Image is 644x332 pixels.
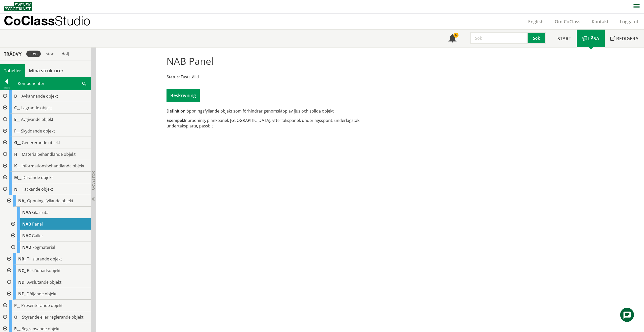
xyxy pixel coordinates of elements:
[528,32,546,44] button: Sök
[549,18,586,25] a: Om CoClass
[22,93,58,99] span: Avkännande objekt
[167,108,186,114] span: Definition:
[14,105,20,110] span: C__
[14,314,21,320] span: Q__
[59,51,72,57] div: dölj
[21,117,53,122] span: Avgivande objekt
[22,314,84,320] span: Styrande eller reglerande objekt
[14,117,20,122] span: E__
[453,33,459,38] div: 6
[605,30,644,47] a: Redigera
[27,198,73,204] span: Öppningsfyllande objekt
[32,210,49,215] span: Glasruta
[27,291,57,297] span: Döljande objekt
[13,77,91,90] div: Komponenter
[27,279,61,285] span: Avslutande objekt
[4,14,101,29] a: CoClassStudio
[167,55,214,67] h1: NAB Panel
[22,163,85,169] span: Informationsbehandlande objekt
[14,93,20,99] span: B__
[82,81,86,86] span: Sök i tabellen
[27,256,62,262] span: Tillslutande objekt
[18,291,26,297] span: NE_
[577,30,605,47] a: Läsa
[26,51,41,57] div: liten
[167,89,200,102] div: Beskrivning
[14,128,20,134] span: F__
[448,35,456,43] span: Notifikationer
[14,175,22,180] span: M__
[22,245,31,250] span: NAD
[23,175,53,180] span: Drivande objekt
[21,303,63,308] span: Presenterande objekt
[22,186,53,192] span: Täckande objekt
[588,35,599,41] span: Läsa
[25,64,67,77] a: Mina strukturer
[470,32,528,44] input: Sök
[523,18,549,25] a: English
[14,140,21,145] span: G__
[22,233,31,238] span: NAC
[14,151,21,157] span: H__
[614,18,644,25] a: Logga ut
[18,256,26,262] span: NB_
[22,221,31,227] span: NAB
[18,268,26,273] span: NC_
[616,35,638,41] span: Redigera
[22,140,60,145] span: Genererande objekt
[167,108,371,114] div: öppningsfyllande objekt som förhindrar genomsläpp av ljus och solida objekt
[586,18,614,25] a: Kontakt
[167,118,371,129] div: Inbrädning, plankpanel, [GEOGRAPHIC_DATA], yttertakspanel, underlagsspont, underlagstak, undertak...
[32,221,43,227] span: Panel
[552,30,577,47] a: Start
[21,128,55,134] span: Skyddande objekt
[18,198,26,204] span: NA_
[1,51,24,57] div: Trädvy
[167,74,180,80] span: Status:
[22,326,60,331] span: Begränsande objekt
[443,30,462,47] a: 6
[0,86,13,90] div: Tillbaka
[18,279,26,285] span: ND_
[43,51,57,57] div: stor
[4,2,32,11] img: Svensk Byggtjänst
[22,151,76,157] span: Materialbehandlande objekt
[91,171,96,190] span: Dölj trädvy
[22,210,31,215] span: NAA
[32,245,55,250] span: Fogmaterial
[14,326,20,331] span: R__
[14,163,20,169] span: K__
[55,13,90,28] span: Studio
[4,18,90,24] p: CoClass
[557,35,571,41] span: Start
[167,118,184,123] span: Exempel:
[181,74,199,80] span: Fastställd
[27,268,61,273] span: Beklädnadsobjekt
[32,233,43,238] span: Galler
[14,303,20,308] span: P__
[14,186,21,192] span: N__
[21,105,52,110] span: Lagrande objekt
